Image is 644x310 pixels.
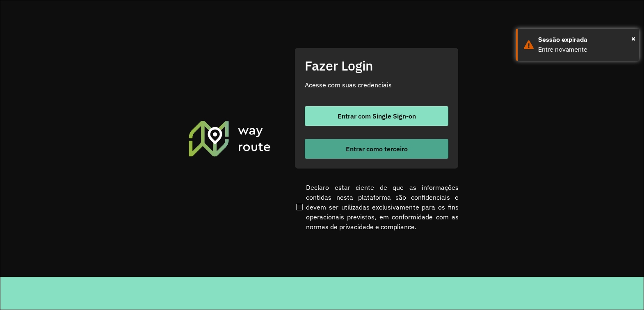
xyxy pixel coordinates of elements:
span: Entrar como terceiro [346,146,408,152]
button: button [305,139,448,159]
div: Sessão expirada [538,35,633,45]
h2: Fazer Login [305,58,448,73]
button: Close [631,32,635,45]
label: Declaro estar ciente de que as informações contidas nesta plataforma são confidenciais e devem se... [295,182,459,232]
button: button [305,106,448,126]
span: Entrar com Single Sign-on [338,113,416,119]
img: Roteirizador AmbevTech [187,120,272,157]
p: Acesse com suas credenciais [305,80,448,90]
span: × [631,32,635,45]
div: Entre novamente [538,45,633,55]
